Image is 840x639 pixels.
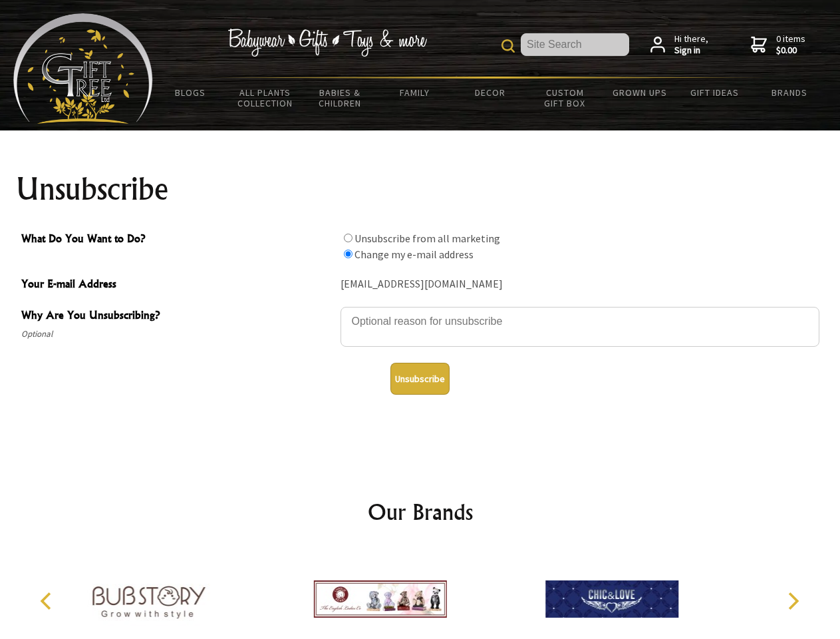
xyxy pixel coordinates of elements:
a: Brands [752,79,827,106]
input: Site Search [521,33,629,56]
h2: Our Brands [27,496,814,528]
a: Babies & Children [303,79,378,117]
span: Hi there, [674,33,708,57]
span: Why Are You Unsubscribing? [21,307,334,326]
h1: Unsubscribe [16,173,825,205]
a: 0 items$0.00 [751,33,805,57]
a: All Plants Collection [228,79,303,117]
a: Gift Ideas [677,79,752,106]
span: Optional [21,326,334,342]
label: Unsubscribe from all marketing [354,232,500,245]
a: Custom Gift Box [527,79,603,117]
img: product search [501,39,515,53]
button: Next [778,586,807,616]
img: Babywear - Gifts - Toys & more [227,29,427,57]
button: Unsubscribe [390,363,450,395]
span: What Do You Want to Do? [21,230,334,250]
img: Babyware - Gifts - Toys and more... [13,13,153,124]
a: BLOGS [153,79,228,106]
strong: $0.00 [776,45,805,57]
a: Family [378,79,453,106]
span: Your E-mail Address [21,276,334,295]
input: What Do You Want to Do? [344,234,352,242]
a: Hi there,Sign in [650,33,708,57]
div: [EMAIL_ADDRESS][DOMAIN_NAME] [341,274,819,295]
input: What Do You Want to Do? [344,250,352,258]
a: Grown Ups [602,79,677,106]
textarea: Why Are You Unsubscribing? [341,307,819,347]
span: 0 items [776,33,805,57]
strong: Sign in [674,45,708,57]
label: Change my e-mail address [354,248,474,261]
a: Decor [452,79,527,106]
button: Previous [33,586,63,616]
